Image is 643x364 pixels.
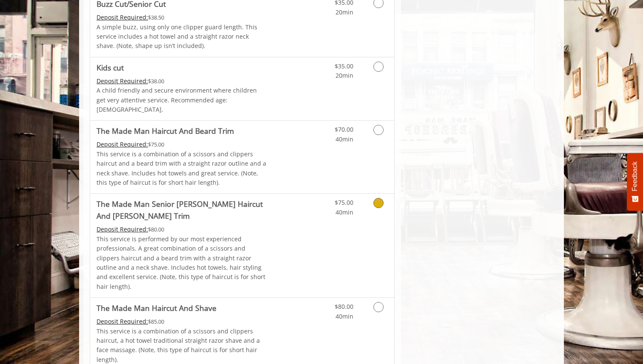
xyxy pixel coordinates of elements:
[97,225,267,234] div: $80.00
[97,76,267,86] div: $38.00
[97,23,267,51] p: A simple buzz, using only one clipper guard length. This service includes a hot towel and a strai...
[97,13,148,21] span: This service needs some Advance to be paid before we block your appointment
[336,312,353,320] span: 40min
[97,125,234,137] b: The Made Man Haircut And Beard Trim
[97,198,267,222] b: The Made Man Senior [PERSON_NAME] Haircut And [PERSON_NAME] Trim
[335,302,353,310] span: $80.00
[97,62,124,73] b: Kids cut
[631,161,639,191] span: Feedback
[97,13,267,22] div: $38.50
[97,317,267,326] div: $85.00
[97,150,267,188] p: This service is a combination of a scissors and clippers haircut and a beard trim with a straight...
[97,77,148,85] span: This service needs some Advance to be paid before we block your appointment
[97,140,267,149] div: $75.00
[336,208,353,216] span: 40min
[336,135,353,143] span: 40min
[335,125,353,133] span: $70.00
[627,153,643,211] button: Feedback - Show survey
[97,225,148,233] span: This service needs some Advance to be paid before we block your appointment
[335,62,353,70] span: $35.00
[97,140,148,148] span: This service needs some Advance to be paid before we block your appointment
[336,8,353,16] span: 20min
[336,71,353,79] span: 20min
[335,198,353,206] span: $75.00
[97,234,267,291] p: This service is performed by our most experienced professionals. A great combination of a scissor...
[97,86,267,114] p: A child friendly and secure environment where children get very attentive service. Recommended ag...
[97,302,216,314] b: The Made Man Haircut And Shave
[97,317,148,325] span: This service needs some Advance to be paid before we block your appointment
